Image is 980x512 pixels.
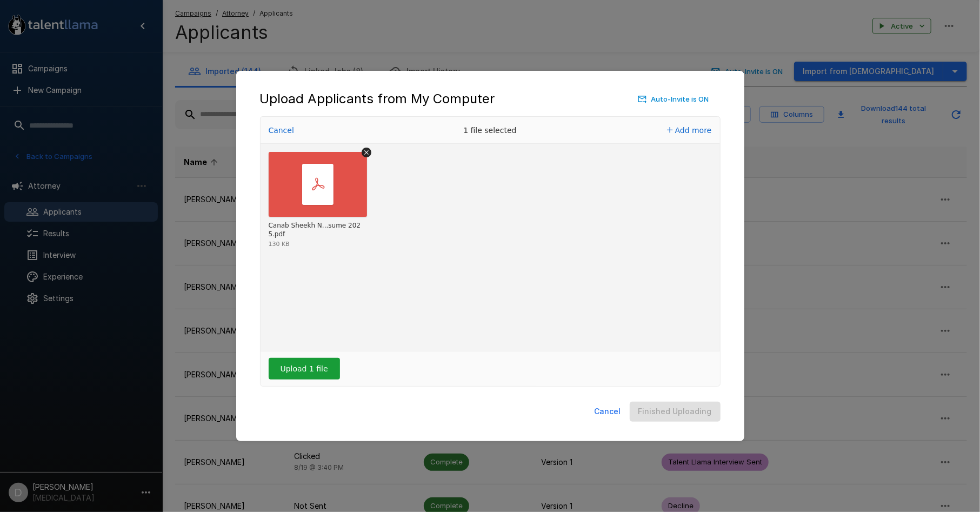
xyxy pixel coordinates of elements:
[663,123,716,138] button: Add more files
[636,91,712,108] button: Auto-Invite is ON
[265,123,297,138] button: Cancel
[269,222,365,238] div: Canab Sheekh Nuur Resume 2025.pdf
[269,358,340,380] button: Upload 1 file
[260,90,721,108] div: Upload Applicants from My Computer
[590,402,625,422] button: Cancel
[362,148,371,157] button: Remove file
[269,241,290,247] div: 130 KB
[260,116,721,387] div: Uppy Dashboard
[675,126,712,135] span: Add more
[409,117,571,144] div: 1 file selected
